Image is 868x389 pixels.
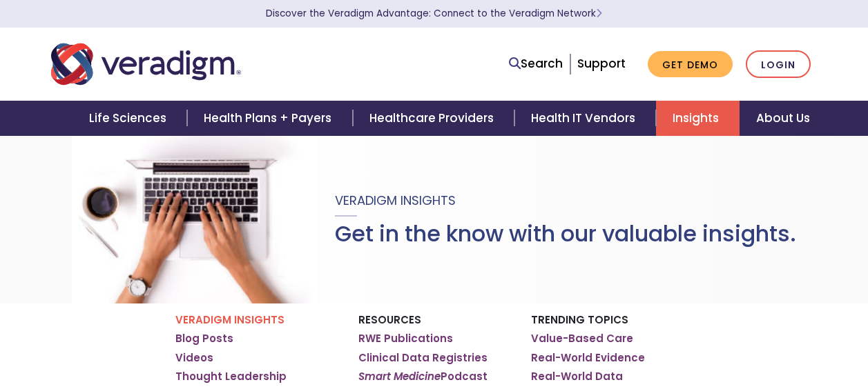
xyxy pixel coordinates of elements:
a: Get Demo [648,51,733,78]
a: Videos [175,351,213,365]
a: Login [746,50,811,79]
a: Smart MedicinePodcast [358,370,488,383]
a: RWE Publications [358,332,453,346]
a: Health IT Vendors [514,101,656,136]
img: Veradigm logo [51,41,241,87]
a: Real-World Evidence [531,351,645,365]
a: Thought Leadership [175,370,287,383]
a: Healthcare Providers [353,101,514,136]
span: Veradigm Insights [335,192,456,209]
a: Blog Posts [175,332,233,346]
a: Life Sciences [73,101,187,136]
a: Discover the Veradigm Advantage: Connect to the Veradigm NetworkLearn More [266,7,602,20]
a: Clinical Data Registries [358,351,488,365]
em: Smart Medicine [358,369,441,383]
a: About Us [740,101,827,136]
h1: Get in the know with our valuable insights. [335,221,796,247]
a: Real-World Data [531,370,623,383]
a: Search [509,54,563,73]
a: Health Plans + Payers [187,101,352,136]
a: Value-Based Care [531,332,633,346]
a: Insights [656,101,740,136]
a: Support [577,55,626,72]
span: Learn More [596,7,602,20]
